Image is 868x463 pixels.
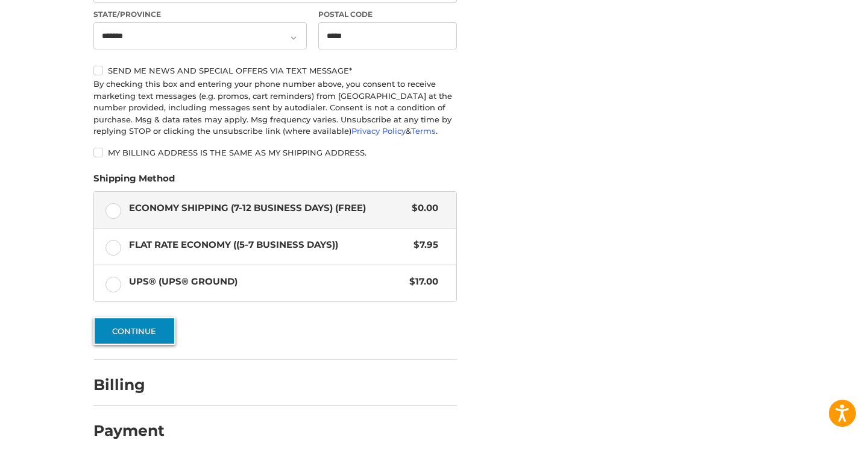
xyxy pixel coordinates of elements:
a: Terms [411,126,436,136]
label: Send me news and special offers via text message* [93,66,457,75]
a: Privacy Policy [351,126,406,136]
div: By checking this box and entering your phone number above, you consent to receive marketing text ... [93,78,457,137]
span: $0.00 [406,201,439,215]
span: Flat Rate Economy ((5-7 Business Days)) [129,238,408,252]
iframe: Google Customer Reviews [769,430,868,463]
label: State/Province [93,9,307,20]
label: Postal Code [318,9,457,20]
h2: Billing [93,376,164,394]
span: $7.95 [408,238,439,252]
span: $17.00 [404,275,439,289]
span: UPS® (UPS® Ground) [129,275,404,289]
h2: Payment [93,421,165,440]
button: Continue [93,317,175,345]
label: My billing address is the same as my shipping address. [93,148,457,157]
legend: Shipping Method [93,172,175,191]
span: Economy Shipping (7-12 Business Days) (Free) [129,201,406,215]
